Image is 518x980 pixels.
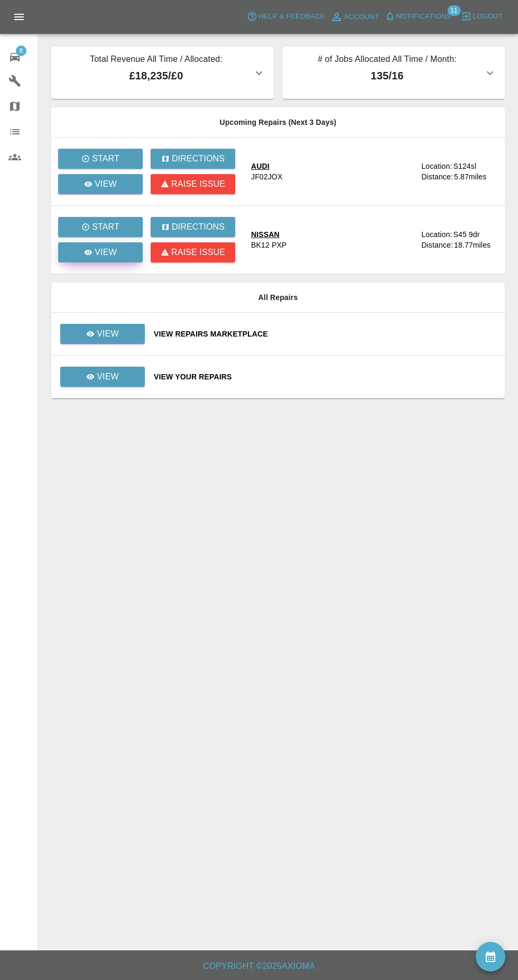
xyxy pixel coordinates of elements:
[251,229,413,250] a: NISSANBK12 PXP
[92,221,119,233] p: Start
[476,942,505,972] button: availability
[8,959,510,974] h6: Copyright © 2025 Axioma
[58,242,143,262] a: View
[58,149,143,169] button: Start
[171,178,225,190] p: Raise issue
[172,152,225,165] p: Directions
[421,161,496,182] a: Location:S124slDistance:5.87miles
[454,171,496,182] div: 5.87 miles
[473,11,503,23] span: Logout
[60,324,145,344] a: View
[282,47,505,99] button: # of Jobs Allocated All Time / Month:135/16
[244,8,327,25] button: Help & Feedback
[344,11,380,23] span: Account
[171,246,225,259] p: Raise issue
[251,171,282,182] div: JF02JOX
[172,221,225,233] p: Directions
[97,370,119,383] p: View
[251,161,282,171] div: AUDI
[447,5,460,16] span: 11
[58,217,143,237] button: Start
[151,149,235,169] button: Directions
[328,8,382,25] a: Account
[421,240,453,250] div: Distance:
[16,46,26,56] span: 8
[60,367,145,387] a: View
[151,217,235,237] button: Directions
[60,372,145,380] a: View
[251,161,413,182] a: AUDIJF02JOX
[251,240,286,250] div: BK12 PXP
[453,161,476,171] div: S124sl
[51,47,274,99] button: Total Revenue All Time / Allocated:£18,235/£0
[51,283,505,313] th: All Repairs
[454,240,496,250] div: 18.77 miles
[58,174,143,194] a: View
[291,53,484,68] p: # of Jobs Allocated All Time / Month:
[421,171,453,182] div: Distance:
[60,53,253,68] p: Total Revenue All Time / Allocated:
[151,174,235,194] button: Raise issue
[154,329,496,339] a: View Repairs Marketplace
[453,229,479,240] div: S45 9dr
[95,178,117,190] p: View
[92,152,119,165] p: Start
[151,242,235,262] button: Raise issue
[60,329,145,338] a: View
[421,161,452,171] div: Location:
[60,68,253,84] p: £18,235 / £0
[421,229,496,250] a: Location:S45 9drDistance:18.77miles
[251,229,286,240] div: NISSAN
[95,246,117,259] p: View
[51,107,505,138] th: Upcoming Repairs (Next 3 Days)
[291,68,484,84] p: 135 / 16
[6,4,32,30] button: Open drawer
[97,328,119,340] p: View
[458,8,505,25] button: Logout
[258,11,325,23] span: Help & Feedback
[421,229,452,240] div: Location:
[154,371,496,382] a: View Your Repairs
[382,8,454,25] button: Notifications
[396,11,451,23] span: Notifications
